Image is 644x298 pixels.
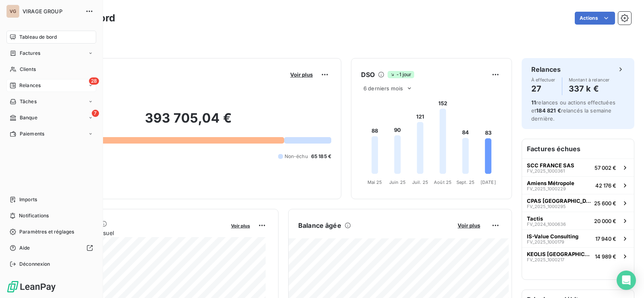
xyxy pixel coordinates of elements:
[522,158,634,176] button: SCC FRANCE SASFV_2025_100036157 002 €
[23,8,80,15] span: VIRAGE GROUP
[522,212,634,229] button: TactisFV_2024_100063620 000 €
[527,162,574,169] span: SCC FRANCE SAS
[527,240,564,244] span: FV_2025_1000179
[19,228,74,235] span: Paramètres et réglages
[45,229,225,237] span: Chiffre d'affaires mensuel
[456,179,475,185] tspan: Sept. 25
[522,247,634,265] button: KEOLIS [GEOGRAPHIC_DATA]FV_2025_100021714 989 €
[389,179,406,185] tspan: Juin 25
[594,218,616,224] span: 20 000 €
[527,198,591,204] span: CPAS [GEOGRAPHIC_DATA]
[434,179,452,185] tspan: Août 25
[481,179,496,185] tspan: [DATE]
[522,229,634,247] button: IS-Value ConsultingFV_2025_100017917 940 €
[522,139,634,158] h6: Factures échues
[617,271,636,290] div: Open Intercom Messenger
[6,242,96,254] a: Aide
[595,235,616,242] span: 17 940 €
[412,179,428,185] tspan: Juil. 25
[19,212,49,219] span: Notifications
[531,77,555,82] span: À effectuer
[594,165,616,171] span: 57 002 €
[527,251,592,257] span: KEOLIS [GEOGRAPHIC_DATA]
[595,182,616,189] span: 42 176 €
[522,176,634,194] button: Amiens MétropoleFV_2025_100022942 176 €
[536,107,561,114] span: 184 821 €
[527,180,574,186] span: Amiens Métropole
[527,204,566,209] span: FV_2025_1000295
[527,186,566,191] span: FV_2025_1000229
[92,110,99,117] span: 7
[575,12,615,25] button: Actions
[285,153,308,160] span: Non-échu
[527,257,564,262] span: FV_2025_1000217
[531,65,561,74] h6: Relances
[594,200,616,206] span: 25 600 €
[363,85,403,92] span: 6 derniers mois
[388,71,414,78] span: -1 jour
[569,77,610,82] span: Montant à relancer
[527,222,566,227] span: FV_2024_1000636
[527,233,578,240] span: IS-Value Consulting
[6,280,56,293] img: Logo LeanPay
[19,196,37,203] span: Imports
[531,99,615,122] span: relances ou actions effectuées et relancés la semaine dernière.
[569,82,610,95] h4: 337 k €
[527,169,565,173] span: FV_2025_1000361
[455,222,483,229] button: Voir plus
[361,70,375,79] h6: DSO
[19,33,57,41] span: Tableau de bord
[19,260,50,268] span: Déconnexion
[19,82,41,89] span: Relances
[20,66,36,73] span: Clients
[527,215,543,222] span: Tactis
[531,99,536,106] span: 11
[522,194,634,212] button: CPAS [GEOGRAPHIC_DATA]FV_2025_100029525 600 €
[367,179,382,185] tspan: Mai 25
[20,114,37,121] span: Banque
[6,5,19,18] div: VG
[531,82,555,95] h4: 27
[20,98,37,105] span: Tâches
[290,71,313,78] span: Voir plus
[231,223,250,229] span: Voir plus
[298,221,341,230] h6: Balance âgée
[229,222,252,229] button: Voir plus
[89,77,99,85] span: 28
[311,153,331,160] span: 65 185 €
[288,71,315,78] button: Voir plus
[20,50,40,57] span: Factures
[19,244,30,252] span: Aide
[595,253,616,260] span: 14 989 €
[20,130,44,138] span: Paiements
[458,222,480,229] span: Voir plus
[45,110,331,134] h2: 393 705,04 €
